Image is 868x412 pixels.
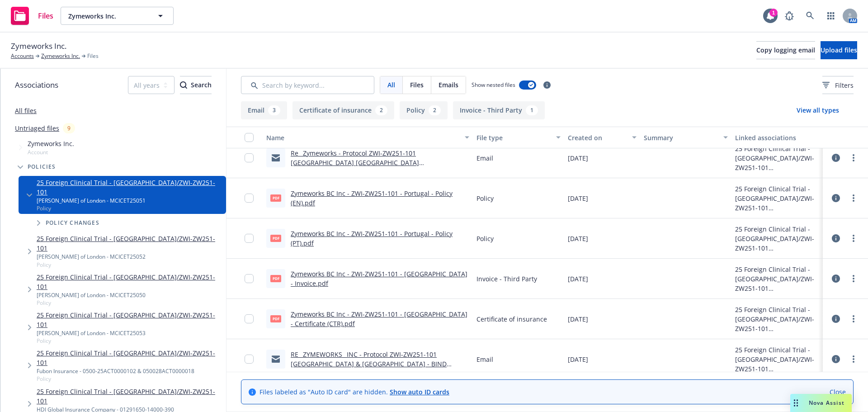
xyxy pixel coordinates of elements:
[37,291,222,299] div: [PERSON_NAME] of London - MCICET25050
[291,149,459,186] a: Re_ Zymeworks - Protocol ZWI-ZW251-101 [GEOGRAPHIC_DATA] [GEOGRAPHIC_DATA] [GEOGRAPHIC_DATA] [GEO...
[568,234,588,243] span: [DATE]
[63,123,75,133] div: 9
[291,270,467,288] a: Zymeworks BC Inc - ZWI-ZW251-101 - [GEOGRAPHIC_DATA] - Invoice.pdf
[241,76,374,94] input: Search by keyword...
[37,375,222,383] span: Policy
[769,9,778,17] div: 1
[263,127,473,148] button: Name
[180,81,187,89] svg: Search
[848,193,859,204] a: more
[11,40,66,52] span: Zymeworks Inc.
[756,41,815,59] button: Copy logging email
[410,80,424,90] span: Files
[180,76,212,94] div: Search
[37,261,222,269] span: Policy
[476,355,493,364] span: Email
[731,127,823,148] button: Linked associations
[476,194,494,203] span: Policy
[821,41,857,59] button: Upload files
[245,133,254,142] input: Select all
[46,220,99,226] span: Policy changes
[476,133,551,142] div: File type
[476,234,494,243] span: Policy
[848,273,859,284] a: more
[68,11,146,21] span: Zymeworks Inc.
[37,337,222,345] span: Policy
[848,152,859,163] a: more
[848,233,859,244] a: more
[822,76,854,94] button: Filters
[735,133,819,142] div: Linked associations
[564,127,640,148] button: Created on
[11,52,34,60] a: Accounts
[439,80,458,90] span: Emails
[37,272,222,291] a: 25 Foreign Clinical Trial - [GEOGRAPHIC_DATA]/ZWI-ZW251-101
[809,399,844,407] span: Nova Assist
[15,106,37,115] a: All files
[28,148,74,156] span: Account
[375,105,387,115] div: 2
[735,144,819,172] div: 25 Foreign Clinical Trial - [GEOGRAPHIC_DATA]/ZWI-ZW251-101
[735,265,819,293] div: 25 Foreign Clinical Trial - [GEOGRAPHIC_DATA]/ZWI-ZW251-101
[241,101,287,119] button: Email
[37,253,222,260] div: [PERSON_NAME] of London - MCICET25052
[568,314,588,324] span: [DATE]
[245,314,254,323] input: Toggle Row Selected
[37,367,222,375] div: Fubon Insurance - 0500-25ACT0000102 & 050028ACT0000018
[472,81,515,89] span: Show nested files
[270,315,281,322] span: pdf
[291,350,447,378] a: RE_ ZYMEWORKS_ INC - Protocol ZWI-ZW251-101 [GEOGRAPHIC_DATA] & [GEOGRAPHIC_DATA] - BIND ORDER.msg
[756,46,815,54] span: Copy logging email
[780,7,798,25] a: Report a Bug
[87,52,99,60] span: Files
[41,52,80,60] a: Zymeworks Inc.
[526,105,538,115] div: 1
[245,234,254,243] input: Toggle Row Selected
[644,133,718,142] div: Summary
[291,189,453,207] a: Zymeworks BC Inc - ZWI-ZW251-101 - Portugal - Policy (EN).pdf
[37,329,222,337] div: [PERSON_NAME] of London - MCICET25053
[37,178,222,197] a: 25 Foreign Clinical Trial - [GEOGRAPHIC_DATA]/ZWI-ZW251-101
[835,81,854,90] span: Filters
[822,7,840,25] a: Switch app
[38,12,53,19] span: Files
[37,234,222,253] a: 25 Foreign Clinical Trial - [GEOGRAPHIC_DATA]/ZWI-ZW251-101
[7,3,57,28] a: Files
[270,194,281,201] span: pdf
[476,274,537,284] span: Invoice - Third Party
[848,313,859,324] a: more
[568,274,588,284] span: [DATE]
[37,310,222,329] a: 25 Foreign Clinical Trial - [GEOGRAPHIC_DATA]/ZWI-ZW251-101
[37,197,222,204] div: [PERSON_NAME] of London - MCICET25051
[476,314,547,324] span: Certificate of insurance
[270,275,281,282] span: pdf
[291,229,453,247] a: Zymeworks BC Inc - ZWI-ZW251-101 - Portugal - Policy (PT).pdf
[735,345,819,374] div: 25 Foreign Clinical Trial - [GEOGRAPHIC_DATA]/ZWI-ZW251-101
[568,355,588,364] span: [DATE]
[782,101,854,119] button: View all types
[790,394,852,412] button: Nova Assist
[429,105,441,115] div: 2
[268,105,280,115] div: 3
[245,355,254,364] input: Toggle Row Selected
[822,81,854,90] span: Filters
[28,164,56,170] span: Policies
[830,387,846,397] a: Close
[15,79,58,91] span: Associations
[292,101,394,119] button: Certificate of insurance
[848,354,859,365] a: more
[259,387,449,397] span: Files labeled as "Auto ID card" are hidden.
[291,310,467,328] a: Zymeworks BC Inc - ZWI-ZW251-101 - [GEOGRAPHIC_DATA] - Certificate (CTR).pdf
[640,127,731,148] button: Summary
[270,235,281,242] span: pdf
[735,305,819,333] div: 25 Foreign Clinical Trial - [GEOGRAPHIC_DATA]/ZWI-ZW251-101
[568,133,627,142] div: Created on
[390,388,449,396] a: Show auto ID cards
[790,394,802,412] div: Drag to move
[821,46,857,54] span: Upload files
[61,7,174,25] button: Zymeworks Inc.
[387,80,395,90] span: All
[180,76,212,94] button: SearchSearch
[245,153,254,162] input: Toggle Row Selected
[37,348,222,367] a: 25 Foreign Clinical Trial - [GEOGRAPHIC_DATA]/ZWI-ZW251-101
